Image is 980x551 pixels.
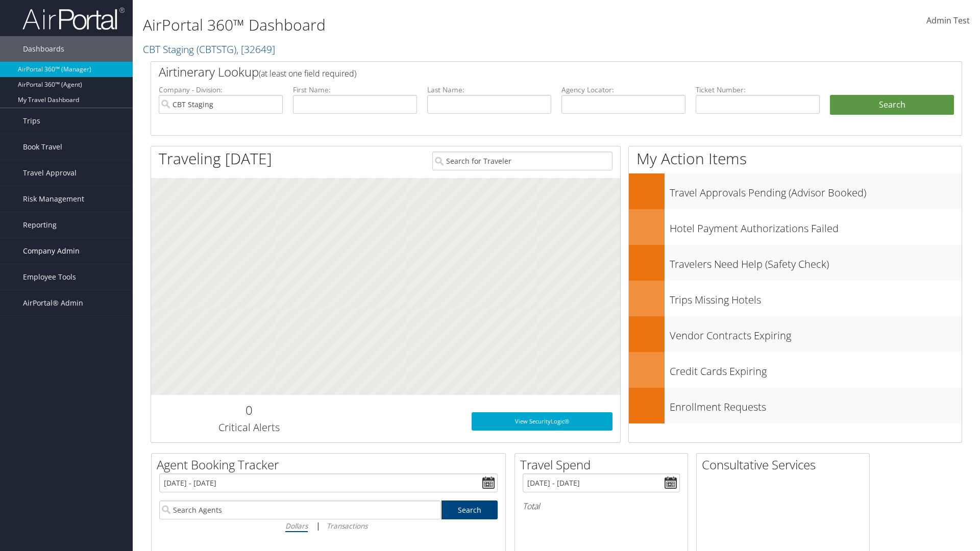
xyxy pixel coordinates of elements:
[159,420,339,435] h3: Critical Alerts
[670,395,962,414] h3: Enrollment Requests
[23,134,62,160] span: Book Travel
[670,288,962,307] h3: Trips Missing Hotels
[629,245,962,281] a: Travelers Need Help (Safety Check)
[159,148,272,169] h1: Traveling [DATE]
[23,108,40,134] span: Trips
[670,181,962,200] h3: Travel Approvals Pending (Advisor Booked)
[670,323,962,343] h3: Vendor Contracts Expiring
[293,85,417,95] label: First Name:
[472,412,612,431] a: View SecurityLogic®
[670,359,962,379] h3: Credit Cards Expiring
[23,160,77,186] span: Travel Approval
[22,7,125,31] img: airportal-logo.png
[259,68,356,79] span: (at least one field required)
[159,402,339,419] h2: 0
[702,456,869,473] h2: Consultative Services
[926,15,970,26] span: Admin Test
[143,42,275,56] a: CBT Staging
[629,148,962,169] h1: My Action Items
[432,152,612,170] input: Search for Traveler
[327,521,367,531] i: Transactions
[23,264,76,290] span: Employee Tools
[159,500,441,519] input: Search Agents
[629,173,962,209] a: Travel Approvals Pending (Advisor Booked)
[926,5,970,37] a: Admin Test
[830,95,954,115] button: Search
[427,85,551,95] label: Last Name:
[159,85,283,95] label: Company - Division:
[23,36,64,62] span: Dashboards
[520,456,688,473] h2: Travel Spend
[23,238,80,264] span: Company Admin
[159,63,887,81] h2: Airtinerary Lookup
[23,212,57,238] span: Reporting
[629,316,962,352] a: Vendor Contracts Expiring
[523,500,680,512] h6: Total
[629,352,962,388] a: Credit Cards Expiring
[197,42,236,56] span: ( CBTSTG )
[285,521,308,531] i: Dollars
[696,85,820,95] label: Ticket Number:
[629,281,962,316] a: Trips Missing Hotels
[442,500,498,519] a: Search
[23,290,83,316] span: AirPortal® Admin
[670,216,962,236] h3: Hotel Payment Authorizations Failed
[143,14,694,36] h1: AirPortal 360™ Dashboard
[670,252,962,271] h3: Travelers Need Help (Safety Check)
[561,85,685,95] label: Agency Locator:
[236,42,275,56] span: , [ 32649 ]
[629,209,962,245] a: Hotel Payment Authorizations Failed
[629,388,962,423] a: Enrollment Requests
[157,456,505,473] h2: Agent Booking Tracker
[23,186,84,212] span: Risk Management
[159,519,498,532] div: |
